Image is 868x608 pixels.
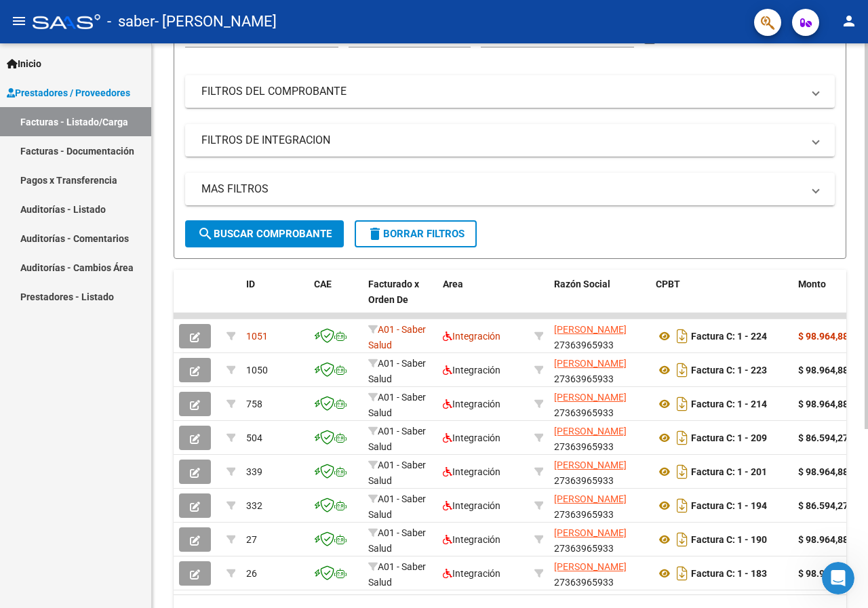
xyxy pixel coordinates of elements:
[246,500,262,511] span: 332
[11,13,27,29] mat-icon: menu
[185,75,835,108] mat-expansion-panel-header: FILTROS DEL COMPROBANTE
[673,359,691,381] i: Descargar documento
[246,466,262,477] span: 339
[554,527,627,538] span: [PERSON_NAME]
[201,182,802,197] mat-panel-title: MAS FILTROS
[798,466,848,477] strong: $ 98.964,88
[656,279,680,289] span: CPBT
[246,279,255,289] span: ID
[368,561,426,588] span: A01 - Saber Salud
[554,460,627,470] span: [PERSON_NAME]
[368,358,426,384] span: A01 - Saber Salud
[368,279,419,305] span: Facturado x Orden De
[155,7,277,37] span: - [PERSON_NAME]
[673,495,691,516] i: Descargar documento
[443,279,463,289] span: Area
[673,393,691,415] i: Descargar documento
[798,331,848,342] strong: $ 98.964,88
[554,525,645,554] div: 27363965933
[798,399,848,409] strong: $ 98.964,88
[246,534,257,545] span: 27
[7,56,41,71] span: Inicio
[368,324,426,350] span: A01 - Saber Salud
[197,226,214,242] mat-icon: search
[673,529,691,550] i: Descargar documento
[246,331,268,342] span: 1051
[554,426,627,437] span: [PERSON_NAME]
[798,279,826,289] span: Monto
[554,324,627,335] span: [PERSON_NAME]
[554,491,645,520] div: 27363965933
[201,133,802,148] mat-panel-title: FILTROS DE INTEGRACION
[367,226,383,242] mat-icon: delete
[368,460,426,486] span: A01 - Saber Salud
[443,432,500,443] span: Integración
[554,559,645,588] div: 27363965933
[443,365,500,376] span: Integración
[437,270,529,329] datatable-header-cell: Area
[673,325,691,347] i: Descargar documento
[798,568,848,579] strong: $ 98.964,88
[246,432,262,443] span: 504
[798,534,848,545] strong: $ 98.964,88
[355,220,477,247] button: Borrar Filtros
[673,563,691,584] i: Descargar documento
[691,500,767,511] strong: Factura C: 1 - 194
[246,568,257,579] span: 26
[691,568,767,579] strong: Factura C: 1 - 183
[673,461,691,483] i: Descargar documento
[443,500,500,511] span: Integración
[368,527,426,554] span: A01 - Saber Salud
[549,270,650,329] datatable-header-cell: Razón Social
[554,458,645,486] div: 27363965933
[197,228,332,240] span: Buscar Comprobante
[443,399,500,409] span: Integración
[798,432,848,443] strong: $ 86.594,27
[363,270,437,329] datatable-header-cell: Facturado x Orden De
[241,270,309,329] datatable-header-cell: ID
[691,534,767,545] strong: Factura C: 1 - 190
[368,392,426,418] span: A01 - Saber Salud
[554,279,610,289] span: Razón Social
[107,7,155,37] span: - saber
[691,365,767,376] strong: Factura C: 1 - 223
[367,228,465,240] span: Borrar Filtros
[368,426,426,452] span: A01 - Saber Salud
[691,331,767,342] strong: Factura C: 1 - 224
[554,424,645,452] div: 27363965933
[798,500,848,511] strong: $ 86.594,27
[691,466,767,477] strong: Factura C: 1 - 201
[554,356,645,384] div: 27363965933
[7,85,130,100] span: Prestadores / Proveedores
[309,270,363,329] datatable-header-cell: CAE
[673,427,691,449] i: Descargar documento
[443,331,500,342] span: Integración
[650,270,793,329] datatable-header-cell: CPBT
[314,279,332,289] span: CAE
[246,399,262,409] span: 758
[368,493,426,520] span: A01 - Saber Salud
[822,562,854,594] iframe: Intercom live chat
[554,392,627,403] span: [PERSON_NAME]
[246,365,268,376] span: 1050
[691,399,767,409] strong: Factura C: 1 - 214
[554,358,627,369] span: [PERSON_NAME]
[554,390,645,418] div: 27363965933
[554,561,627,572] span: [PERSON_NAME]
[691,432,767,443] strong: Factura C: 1 - 209
[443,534,500,545] span: Integración
[443,568,500,579] span: Integración
[185,173,835,205] mat-expansion-panel-header: MAS FILTROS
[841,13,857,29] mat-icon: person
[798,365,848,376] strong: $ 98.964,88
[185,220,344,247] button: Buscar Comprobante
[443,466,500,477] span: Integración
[185,124,835,157] mat-expansion-panel-header: FILTROS DE INTEGRACION
[554,493,627,504] span: [PERSON_NAME]
[201,84,802,99] mat-panel-title: FILTROS DEL COMPROBANTE
[554,322,645,350] div: 27363965933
